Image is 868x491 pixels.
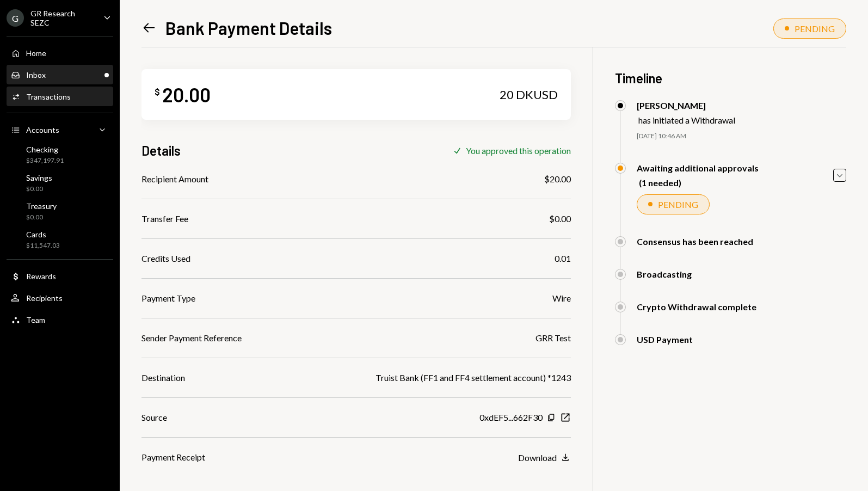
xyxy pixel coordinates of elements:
[141,252,190,265] div: Credits Used
[26,145,64,154] div: Checking
[7,9,24,27] div: G
[7,198,113,224] a: Treasury$0.00
[26,293,63,303] div: Recipients
[26,173,52,182] div: Savings
[26,156,64,165] div: $347,197.91
[7,226,113,253] a: Cards$11,547.03
[26,213,57,222] div: $0.00
[637,163,759,173] div: Awaiting additional approvals
[637,100,735,111] div: [PERSON_NAME]
[658,199,698,210] div: PENDING
[7,120,113,139] a: Accounts
[26,230,60,239] div: Cards
[375,371,571,384] div: Truist Bank (FF1 and FF4 settlement account) *1243
[466,145,571,156] div: You approved this operation
[637,302,756,312] div: Crypto Withdrawal complete
[30,9,95,27] div: GR Research SEZC
[26,70,46,79] div: Inbox
[141,451,205,464] div: Payment Receipt
[26,185,52,194] div: $0.00
[26,125,59,134] div: Accounts
[26,315,45,324] div: Team
[26,272,56,281] div: Rewards
[637,236,753,247] div: Consensus has been reached
[7,288,113,308] a: Recipients
[518,452,557,463] div: Download
[552,292,571,305] div: Wire
[638,115,735,125] div: has initiated a Withdrawal
[26,201,57,211] div: Treasury
[141,292,195,305] div: Payment Type
[155,87,160,97] div: $
[26,48,46,58] div: Home
[518,452,571,464] button: Download
[535,332,571,345] div: GRR Test
[7,43,113,63] a: Home
[141,411,167,424] div: Source
[141,173,208,186] div: Recipient Amount
[615,69,846,87] h3: Timeline
[549,212,571,225] div: $0.00
[500,87,558,102] div: 20 DKUSD
[162,82,211,107] div: 20.00
[26,241,60,250] div: $11,547.03
[141,371,185,384] div: Destination
[141,332,242,345] div: Sender Payment Reference
[639,177,759,188] div: (1 needed)
[7,310,113,329] a: Team
[141,212,188,225] div: Transfer Fee
[7,142,113,168] a: Checking$347,197.91
[7,170,113,196] a: Savings$0.00
[7,65,113,84] a: Inbox
[479,411,543,424] div: 0xdEF5...662F30
[7,87,113,106] a: Transactions
[7,266,113,286] a: Rewards
[637,269,692,279] div: Broadcasting
[637,132,846,141] div: [DATE] 10:46 AM
[165,17,332,39] h1: Bank Payment Details
[795,23,835,34] div: PENDING
[26,92,71,101] div: Transactions
[555,252,571,265] div: 0.01
[544,173,571,186] div: $20.00
[141,142,181,159] h3: Details
[637,334,693,345] div: USD Payment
